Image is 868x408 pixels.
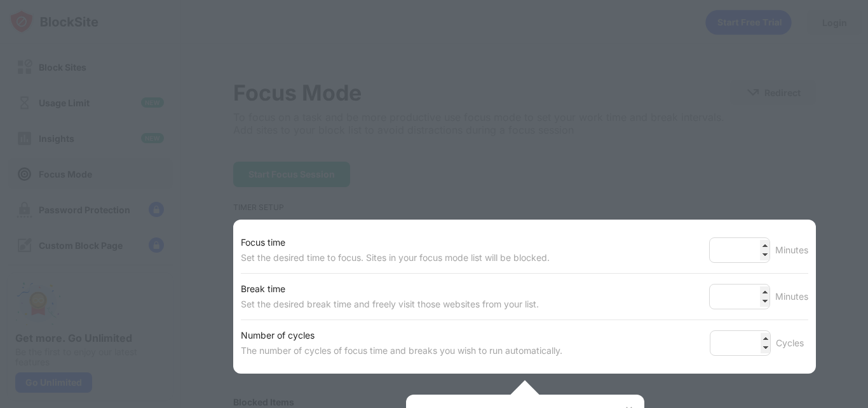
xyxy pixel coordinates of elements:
[241,328,562,343] div: Number of cycles
[241,343,562,358] div: The number of cycles of focus time and breaks you wish to run automatically.
[241,281,539,297] div: Break time
[775,289,808,304] div: Minutes
[241,250,550,265] div: Set the desired time to focus. Sites in your focus mode list will be blocked.
[776,335,808,351] div: Cycles
[241,297,539,312] div: Set the desired break time and freely visit those websites from your list.
[775,243,808,258] div: Minutes
[241,235,550,250] div: Focus time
